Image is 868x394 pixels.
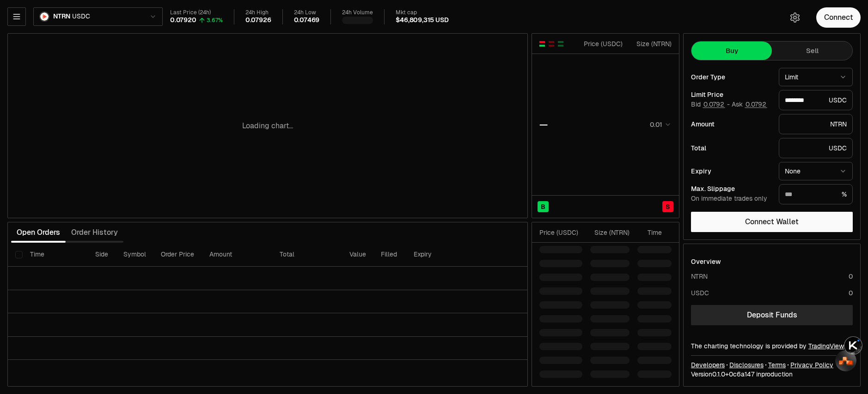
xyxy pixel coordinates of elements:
img: NTRN Logo [40,12,49,21]
button: Connect [816,7,861,28]
div: NTRN [691,272,708,281]
div: The charting technology is provided by [691,341,853,351]
div: USDC [691,288,709,298]
button: Limit [779,68,853,86]
button: Buy [691,42,772,60]
button: Connect Wallet [691,212,853,232]
div: Size ( NTRN ) [590,228,630,237]
div: Expiry [691,168,771,174]
span: 0c6a147ce076fad793407a29af78efb4487d8be7 [729,370,754,378]
div: % [779,184,853,204]
button: Select all [15,251,23,258]
button: Show Buy Orders Only [557,40,564,48]
div: USDC [779,138,853,158]
span: B [541,202,545,211]
button: 0.01 [647,119,672,130]
div: Version 0.1.0 + in production [691,370,853,379]
div: Last Price (24h) [170,9,223,16]
div: 0.07920 [170,16,196,24]
div: 24h Volume [342,9,373,16]
div: Total [691,145,771,151]
button: 0.0792 [745,101,767,108]
div: 0 [849,288,853,298]
span: Bid - [691,101,730,109]
th: Order Price [153,243,202,267]
span: S [666,202,670,211]
a: Privacy Policy [790,360,833,370]
a: Disclosures [729,360,764,370]
div: Time [637,228,662,237]
div: Overview [691,257,721,266]
a: Deposit Funds [691,305,853,325]
th: Total [272,243,342,267]
div: Order Type [691,74,771,80]
a: Terms [768,360,786,370]
th: Time [23,243,88,267]
div: — [539,118,548,131]
div: Max. Slippage [691,185,771,192]
button: Show Buy and Sell Orders [538,40,546,48]
span: Ask [732,101,767,109]
div: On immediate trades only [691,195,771,203]
button: Open Orders [11,223,66,242]
th: Symbol [116,243,154,267]
div: Amount [691,121,771,127]
div: 3.67% [207,17,223,24]
div: Limit Price [691,91,771,98]
th: Value [342,243,374,267]
button: Sell [772,42,852,60]
div: 0.07469 [294,16,320,24]
div: 0 [849,272,853,281]
th: Amount [202,243,272,267]
span: NTRN [53,12,70,21]
div: 0.07926 [245,16,271,24]
div: 24h High [245,9,271,16]
button: Show Sell Orders Only [548,40,555,48]
div: 24h Low [294,9,320,16]
button: Order History [66,223,123,242]
img: svg+xml,%3Csvg%20xmlns%3D%22http%3A%2F%2Fwww.w3.org%2F2000%2Fsvg%22%20width%3D%2233%22%20height%3... [838,356,854,366]
div: $46,809,315 USD [396,16,448,24]
a: Developers [691,360,725,370]
div: Price ( USDC ) [581,39,623,48]
button: 0.0792 [703,101,725,108]
div: NTRN [779,114,853,134]
button: None [779,162,853,180]
div: Price ( USDC ) [539,228,582,237]
th: Filled [373,243,406,267]
span: USDC [72,12,90,21]
th: Side [88,243,116,267]
div: USDC [779,90,853,110]
th: Expiry [406,243,469,267]
div: Size ( NTRN ) [630,39,672,48]
p: Loading chart... [242,120,293,131]
div: Mkt cap [396,9,448,16]
a: TradingView [808,342,844,350]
